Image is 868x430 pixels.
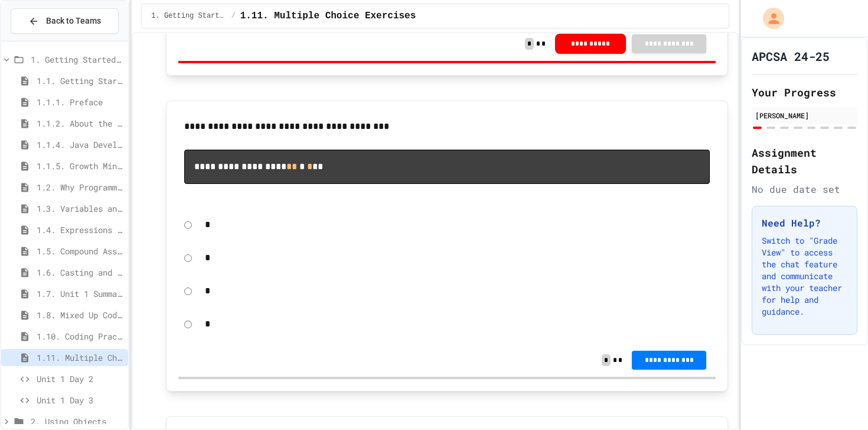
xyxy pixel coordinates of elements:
span: Back to Teams [46,15,101,27]
span: 1.11. Multiple Choice Exercises [37,351,123,364]
div: My Account [750,5,787,32]
h2: Assignment Details [752,144,857,177]
h1: APCSA 24-25 [752,48,830,64]
p: Switch to "Grade View" to access the chat feature and communicate with your teacher for help and ... [762,235,847,318]
span: 1.11. Multiple Choice Exercises [240,9,416,23]
span: Unit 1 Day 3 [37,394,123,406]
span: / [231,11,235,21]
div: No due date set [752,182,857,196]
span: 1.4. Expressions and Assignment Statements [37,224,123,236]
span: 1.6. Casting and Ranges of Variables [37,266,123,279]
span: 1.1.5. Growth Mindset and Pair Programming [37,160,123,172]
span: 1. Getting Started and Primitive Types [151,11,226,21]
span: 1.10. Coding Practice [37,330,123,342]
h3: Need Help? [762,216,847,230]
span: 1.2. Why Programming? Why [GEOGRAPHIC_DATA]? [37,181,123,193]
span: 1.1.2. About the AP CS A Exam [37,117,123,130]
div: [PERSON_NAME] [755,110,854,121]
span: 1.3. Variables and Data Types [37,202,123,215]
span: 1.1. Getting Started [37,75,123,87]
span: 1.5. Compound Assignment Operators [37,245,123,257]
span: 1.8. Mixed Up Code Practice [37,309,123,321]
span: 1. Getting Started and Primitive Types [31,53,123,66]
h2: Your Progress [752,84,857,101]
span: Unit 1 Day 2 [37,373,123,385]
span: 1.1.4. Java Development Environments [37,138,123,151]
button: Back to Teams [11,8,119,34]
span: 2. Using Objects [31,415,123,428]
span: 1.1.1. Preface [37,96,123,108]
span: 1.7. Unit 1 Summary [37,287,123,300]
